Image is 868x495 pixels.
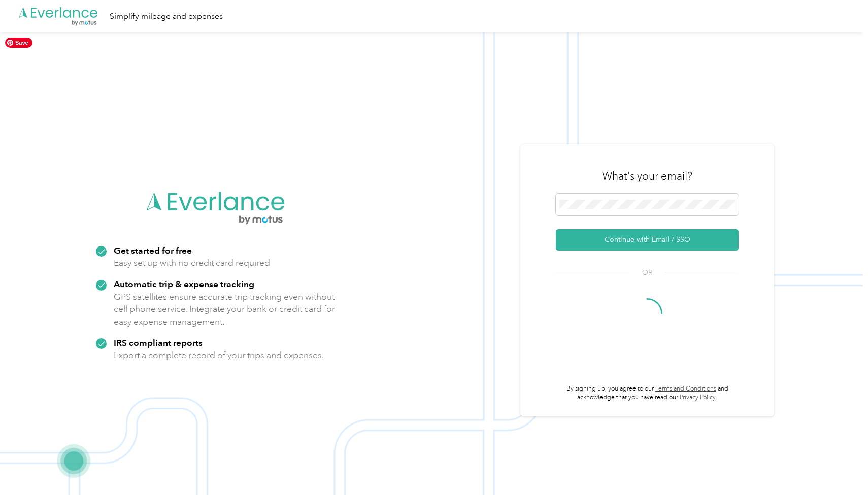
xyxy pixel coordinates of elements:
[114,257,270,269] p: Easy set up with no credit card required
[680,394,716,401] a: Privacy Policy
[114,278,254,289] strong: Automatic trip & expense tracking
[114,291,336,328] p: GPS satellites ensure accurate trip tracking even without cell phone service. Integrate your bank...
[114,349,324,362] p: Export a complete record of your trips and expenses.
[629,267,665,278] span: OR
[114,245,192,256] strong: Get started for free
[556,229,739,251] button: Continue with Email / SSO
[556,384,739,402] p: By signing up, you agree to our and acknowledge that you have read our .
[5,38,32,48] span: Save
[655,385,716,393] a: Terms and Conditions
[114,337,203,348] strong: IRS compliant reports
[602,169,692,183] h3: What's your email?
[110,10,223,23] div: Simplify mileage and expenses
